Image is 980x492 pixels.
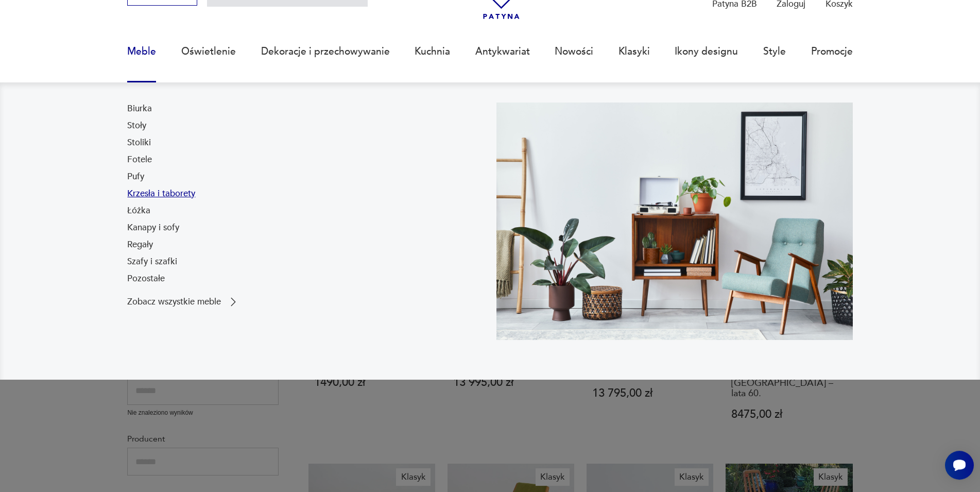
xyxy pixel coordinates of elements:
[127,239,153,251] a: Regały
[475,28,530,75] a: Antykwariat
[415,28,450,75] a: Kuchnia
[496,103,853,340] img: 969d9116629659dbb0bd4e745da535dc.jpg
[555,28,593,75] a: Nowości
[127,28,156,75] a: Meble
[127,205,150,217] a: Łóżka
[618,28,650,75] a: Klasyki
[127,273,165,285] a: Pozostałe
[127,171,144,183] a: Pufy
[127,256,177,268] a: Szafy i szafki
[945,451,974,480] iframe: Smartsupp widget button
[127,103,152,115] a: Biurka
[127,137,151,149] a: Stoliki
[675,28,738,75] a: Ikony designu
[127,298,221,306] p: Zobacz wszystkie meble
[127,296,239,308] a: Zobacz wszystkie meble
[261,28,390,75] a: Dekoracje i przechowywanie
[127,154,152,166] a: Fotele
[763,28,786,75] a: Style
[811,28,853,75] a: Promocje
[127,188,195,200] a: Krzesła i taborety
[127,120,146,132] a: Stoły
[127,222,179,234] a: Kanapy i sofy
[181,28,236,75] a: Oświetlenie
